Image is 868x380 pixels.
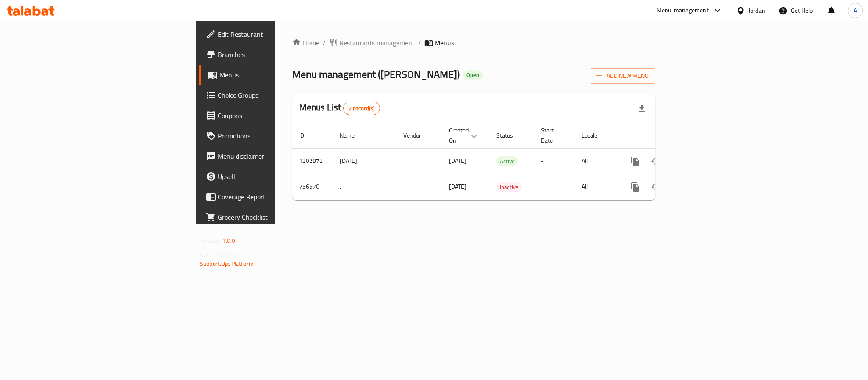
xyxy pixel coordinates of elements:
span: Locale [582,130,608,140]
span: Grocery Checklist [218,212,334,222]
a: Branches [199,44,341,65]
a: Grocery Checklist [199,207,341,227]
span: [DATE] [449,181,466,192]
th: Actions [618,123,713,149]
span: Vendor [403,130,432,140]
span: Version: [200,235,221,246]
span: Coupons [218,110,334,121]
div: Inactive [496,182,522,192]
a: Choice Groups [199,85,341,105]
button: Add New Menu [590,68,655,84]
span: Open [463,72,483,79]
div: Jordan [749,6,765,15]
a: Upsell [199,166,341,187]
li: / [418,38,421,48]
td: - [534,148,575,174]
a: Edit Restaurant [199,24,341,44]
span: Created On [449,125,480,146]
a: Restaurants management [329,38,415,48]
span: Name [340,130,366,140]
a: Support.OpsPlatform [200,258,254,269]
span: Get support on: [200,250,239,261]
span: Menus [219,70,334,80]
td: - [534,174,575,200]
span: Edit Restaurant [218,29,334,39]
a: Promotions [199,126,341,146]
span: Add New Menu [596,71,649,81]
h2: Menus List [299,101,380,115]
td: All [575,174,618,200]
div: Total records count [343,102,380,115]
span: Inactive [496,182,522,192]
div: Export file [632,98,652,118]
span: A [854,6,857,15]
a: Coupons [199,105,341,126]
span: Coverage Report [218,192,334,202]
span: Restaurants management [339,38,415,48]
a: Menu disclaimer [199,146,341,166]
span: 1.0.0 [222,235,235,246]
span: 2 record(s) [344,105,380,113]
span: Status [496,130,524,140]
td: All [575,148,618,174]
span: Menu management ( [PERSON_NAME] ) [292,65,460,84]
a: Coverage Report [199,187,341,207]
td: [DATE] [333,148,397,174]
button: more [625,177,646,197]
span: Upsell [218,171,334,182]
span: Start Date [541,125,565,146]
table: enhanced table [292,123,713,200]
span: Choice Groups [218,90,334,100]
button: Change Status [646,151,666,171]
span: [DATE] [449,155,466,166]
span: Promotions [218,131,334,141]
span: Branches [218,50,334,60]
div: Menu-management [657,6,709,16]
span: Menu disclaimer [218,151,334,161]
a: Menus [199,65,341,85]
button: Change Status [646,177,666,197]
button: more [625,151,646,171]
td: . [333,174,397,200]
span: ID [299,130,315,140]
div: Open [463,70,483,80]
span: Menus [435,38,454,48]
span: Active [496,157,518,166]
nav: breadcrumb [292,38,655,48]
